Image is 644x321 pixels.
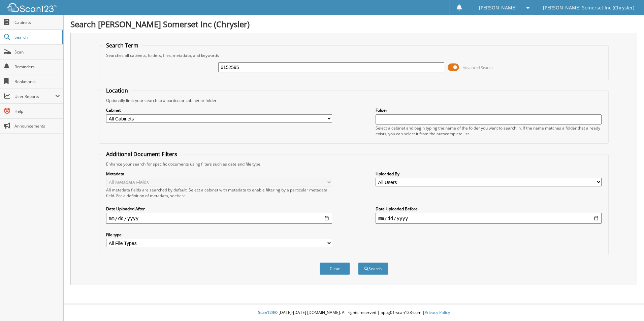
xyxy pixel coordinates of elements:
[14,64,60,70] span: Reminders
[106,206,332,212] label: Date Uploaded After
[106,171,332,177] label: Metadata
[106,107,332,113] label: Cabinet
[358,262,388,275] button: Search
[64,305,644,321] div: © [DATE]-[DATE] [DOMAIN_NAME]. All rights reserved | appg01-scan123-com |
[14,34,59,40] span: Search
[14,20,60,25] span: Cabinets
[376,213,602,224] input: end
[320,262,350,275] button: Clear
[463,65,493,70] span: Advanced Search
[103,87,131,94] legend: Location
[106,213,332,224] input: start
[106,232,332,238] label: File type
[103,52,605,58] div: Searches all cabinets, folders, files, metadata, and keywords
[376,107,602,113] label: Folder
[14,49,60,55] span: Scan
[177,193,186,199] a: here
[610,289,644,321] iframe: Chat Widget
[7,3,57,12] img: scan123-logo-white.svg
[14,123,60,129] span: Announcements
[376,206,602,212] label: Date Uploaded Before
[106,187,332,199] div: All metadata fields are searched by default. Select a cabinet with metadata to enable filtering b...
[258,310,274,315] span: Scan123
[14,79,60,84] span: Bookmarks
[70,19,637,30] h1: Search [PERSON_NAME] Somerset Inc (Chrysler)
[14,108,60,114] span: Help
[376,125,602,137] div: Select a cabinet and begin typing the name of the folder you want to search in. If the name match...
[14,94,55,99] span: User Reports
[103,42,142,49] legend: Search Term
[543,6,634,10] span: [PERSON_NAME] Somerset Inc (Chrysler)
[103,150,181,158] legend: Additional Document Filters
[479,6,517,10] span: [PERSON_NAME]
[376,171,602,177] label: Uploaded By
[103,98,605,103] div: Optionally limit your search to a particular cabinet or folder
[425,310,450,315] a: Privacy Policy
[103,161,605,167] div: Enhance your search for specific documents using filters such as date and file type.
